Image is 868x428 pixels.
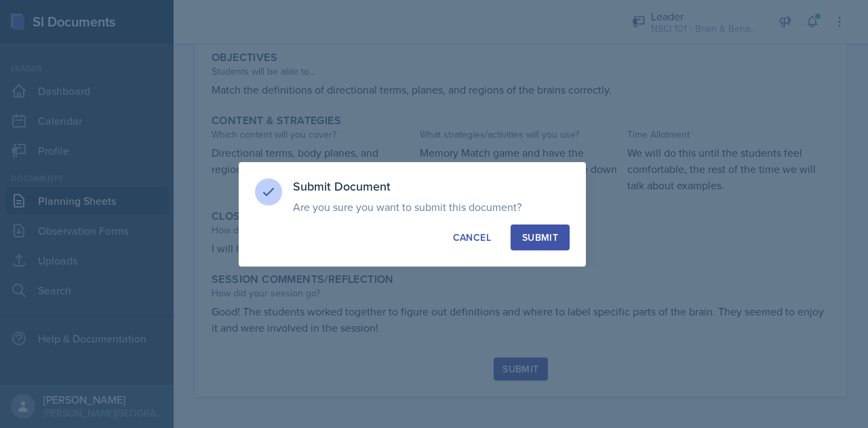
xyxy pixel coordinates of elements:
[293,200,570,214] p: Are you sure you want to submit this document?
[453,231,491,244] div: Cancel
[522,231,558,244] div: Submit
[293,178,570,195] h3: Submit Document
[441,225,502,250] button: Cancel
[511,225,570,250] button: Submit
